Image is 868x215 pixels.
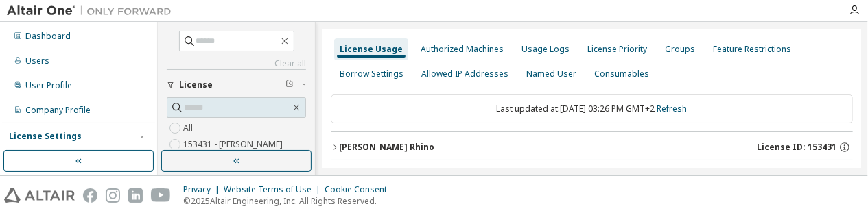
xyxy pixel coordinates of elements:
[183,184,224,195] div: Privacy
[7,4,178,18] img: Altair One
[521,44,570,55] div: Usage Logs
[167,58,306,69] a: Clear all
[4,188,75,203] img: altair_logo.svg
[331,160,853,190] button: [PERSON_NAME] RhinoLicense ID: 153986
[25,31,71,42] div: Dashboard
[340,44,403,55] div: License Usage
[713,44,791,55] div: Feature Restrictions
[9,131,82,142] div: License Settings
[25,105,91,116] div: Company Profile
[339,142,434,153] div: [PERSON_NAME] Rhino
[340,68,403,79] div: Borrow Settings
[128,188,143,203] img: linkedin.svg
[587,44,647,55] div: License Priority
[594,68,649,79] div: Consumables
[25,80,72,91] div: User Profile
[224,184,325,195] div: Website Terms of Use
[25,55,49,66] div: Users
[83,188,97,203] img: facebook.svg
[167,70,306,100] button: License
[331,94,853,123] div: Last updated at: [DATE] 03:26 PM GMT+2
[325,184,395,195] div: Cookie Consent
[421,44,504,55] div: Authorized Machines
[179,79,213,90] span: License
[106,188,120,203] img: instagram.svg
[285,79,294,90] span: Clear filter
[183,195,395,207] p: © 2025 Altair Engineering, Inc. All Rights Reserved.
[331,132,853,162] button: [PERSON_NAME] RhinoLicense ID: 153431
[151,188,171,203] img: youtube.svg
[526,68,576,79] div: Named User
[665,44,695,55] div: Groups
[757,142,836,153] span: License ID: 153431
[183,120,196,136] label: All
[183,136,306,164] label: 153431 - [PERSON_NAME] Rhino
[421,68,508,79] div: Allowed IP Addresses
[657,103,688,114] a: Refresh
